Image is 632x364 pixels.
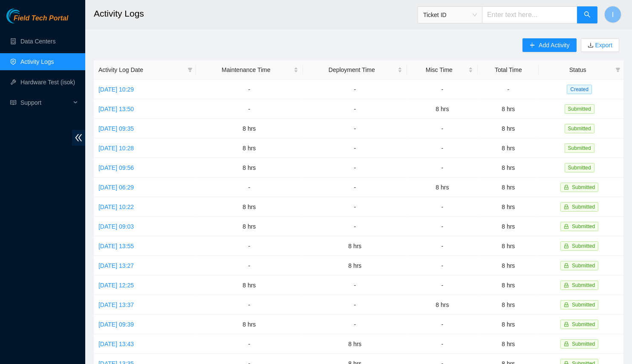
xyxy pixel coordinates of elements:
td: - [196,178,303,197]
td: - [303,138,407,158]
td: - [407,80,478,99]
td: 8 hrs [478,197,539,217]
span: lock [564,185,569,190]
span: filter [188,67,193,72]
span: Activity Log Date [98,65,184,75]
td: - [407,119,478,138]
td: - [407,217,478,236]
td: 8 hrs [478,315,539,334]
td: - [478,80,539,99]
td: - [303,119,407,138]
a: Data Centers [20,38,55,45]
td: 8 hrs [478,236,539,256]
input: Enter text here... [482,6,577,23]
td: 8 hrs [478,275,539,295]
td: - [303,99,407,119]
span: Add Activity [539,40,569,50]
span: lock [564,204,569,209]
span: Submitted [572,341,595,347]
td: - [407,158,478,178]
span: Submitted [572,321,595,327]
td: 8 hrs [303,334,407,354]
span: download [588,42,594,49]
a: [DATE] 09:56 [98,164,134,171]
td: 8 hrs [478,256,539,275]
td: - [407,315,478,334]
td: 8 hrs [407,178,478,197]
td: 8 hrs [478,295,539,315]
span: lock [564,322,569,327]
button: search [577,6,597,23]
span: search [584,11,591,19]
td: 8 hrs [196,138,303,158]
span: lock [564,263,569,268]
span: Submitted [565,163,594,172]
span: Submitted [565,143,594,153]
span: double-left [72,130,85,146]
td: - [407,197,478,217]
span: Submitted [572,302,595,308]
a: Activity Logs [20,58,54,65]
span: Submitted [572,204,595,210]
a: [DATE] 13:43 [98,341,134,347]
span: Created [567,85,592,94]
a: [DATE] 06:29 [98,184,134,191]
td: - [407,334,478,354]
td: - [303,295,407,315]
span: I [612,9,614,20]
td: - [196,80,303,99]
span: lock [564,341,569,347]
td: 8 hrs [407,99,478,119]
td: - [196,295,303,315]
a: Export [594,42,612,49]
td: - [196,256,303,275]
span: lock [564,224,569,229]
span: read [10,100,16,106]
td: 8 hrs [478,158,539,178]
td: - [407,275,478,295]
a: [DATE] 10:22 [98,203,134,210]
span: Submitted [572,224,595,229]
td: 8 hrs [303,236,407,256]
a: [DATE] 13:50 [98,106,134,112]
td: - [303,197,407,217]
span: Submitted [572,282,595,288]
td: 8 hrs [196,197,303,217]
a: [DATE] 13:27 [98,262,134,269]
img: Akamai Technologies [6,9,43,23]
td: - [303,80,407,99]
td: 8 hrs [196,275,303,295]
td: 8 hrs [303,256,407,275]
span: Submitted [565,124,594,133]
td: 8 hrs [196,158,303,178]
td: 8 hrs [478,334,539,354]
span: Submitted [565,104,594,114]
span: lock [564,302,569,307]
td: 8 hrs [478,217,539,236]
a: Hardware Test (isok) [20,79,75,86]
span: Ticket ID [423,9,477,21]
td: 8 hrs [478,99,539,119]
span: Status [543,65,612,75]
a: [DATE] 10:29 [98,86,134,93]
a: [DATE] 13:37 [98,301,134,308]
td: 8 hrs [407,295,478,315]
button: I [604,6,621,23]
span: plus [529,42,535,49]
span: Submitted [572,263,595,269]
button: downloadExport [581,38,619,52]
td: - [303,275,407,295]
button: plusAdd Activity [522,38,576,52]
td: - [303,178,407,197]
a: [DATE] 12:25 [98,282,134,289]
span: Support [20,94,71,111]
td: - [303,315,407,334]
td: - [407,236,478,256]
td: 8 hrs [196,217,303,236]
span: lock [564,244,569,249]
td: - [303,158,407,178]
td: - [407,138,478,158]
span: Submitted [572,184,595,190]
td: 8 hrs [478,138,539,158]
th: Total Time [478,60,539,80]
